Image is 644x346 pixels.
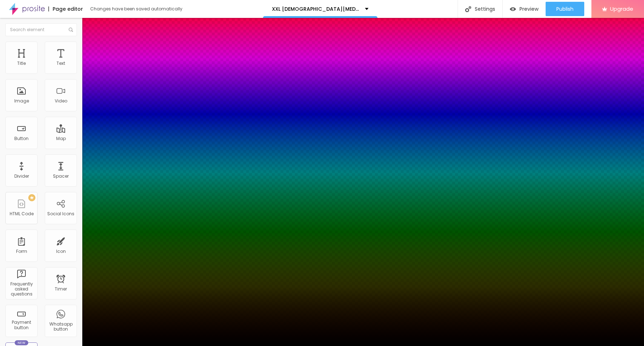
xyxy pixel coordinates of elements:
button: Preview [503,2,546,16]
button: Publish [546,2,584,16]
div: Video [55,98,67,104]
div: Frequently asked questions [7,282,35,297]
input: Search element [5,23,77,36]
div: Page editor [48,6,83,11]
span: Upgrade [610,6,633,12]
div: Whatsapp button [47,322,75,332]
div: Timer [55,287,67,292]
div: Divider [14,174,29,179]
div: Button [14,136,29,141]
div: Form [16,249,27,254]
div: New [15,340,28,345]
div: Payment button [7,320,35,330]
span: Publish [556,6,574,12]
div: Spacer [53,174,69,179]
div: Image [14,98,29,104]
div: Title [17,61,26,66]
div: HTML Code [10,211,34,216]
div: Changes have been saved automatically [90,7,182,11]
img: Icone [69,28,73,32]
p: XXL [DEMOGRAPHIC_DATA][MEDICAL_DATA] Gummies ZA [272,6,360,11]
img: view-1.svg [510,6,516,12]
div: Icon [56,249,66,254]
div: Social Icons [47,211,74,216]
div: Map [56,136,66,141]
span: Preview [519,6,538,12]
div: Text [57,61,65,66]
img: Icone [465,6,471,12]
